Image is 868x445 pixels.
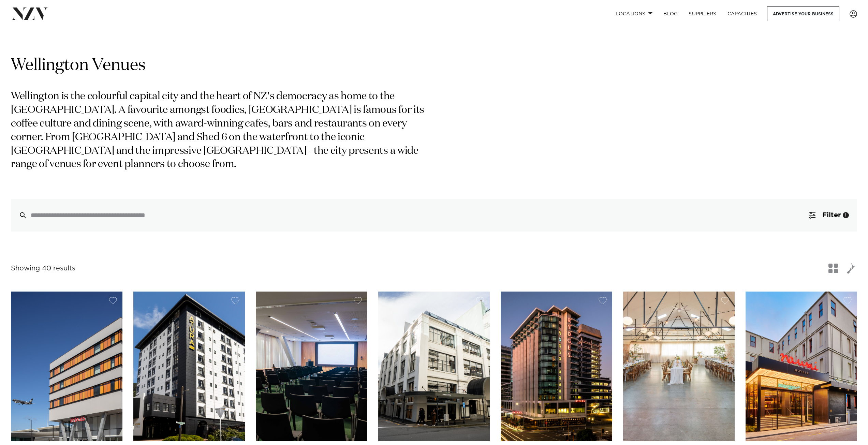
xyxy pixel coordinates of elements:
p: Wellington is the colourful capital city and the heart of NZ's democracy as home to the [GEOGRAPH... [11,90,432,172]
button: Filter1 [800,199,857,232]
div: Showing 40 results [11,263,75,274]
div: 1 [843,212,849,218]
a: Locations [610,6,658,21]
span: Filter [822,212,841,219]
a: Advertise your business [767,6,839,21]
img: nzv-logo.png [11,8,48,20]
h1: Wellington Venues [11,55,857,76]
a: BLOG [658,6,683,21]
a: SUPPLIERS [683,6,722,21]
a: Capacities [722,6,763,21]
